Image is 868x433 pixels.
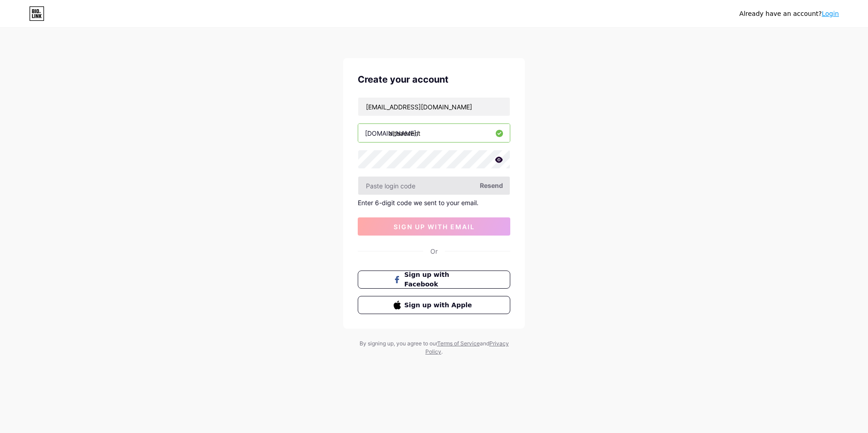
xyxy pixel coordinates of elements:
button: Sign up with Apple [358,296,510,314]
div: Enter 6-digit code we sent to your email. [358,199,510,207]
div: Already have an account? [740,9,839,19]
span: Resend [480,181,503,190]
input: Paste login code [358,177,510,195]
span: Sign up with Facebook [404,270,475,289]
a: Login [822,10,839,17]
a: Terms of Service [437,340,480,347]
button: Sign up with Facebook [358,271,510,289]
div: [DOMAIN_NAME]/ [365,128,419,138]
span: sign up with email [394,223,475,231]
span: Sign up with Apple [404,300,475,310]
div: Or [430,246,438,256]
input: Email [358,98,510,116]
div: By signing up, you agree to our and . [357,340,511,356]
button: sign up with email [358,217,510,236]
input: username [358,124,510,142]
div: Create your account [358,73,510,86]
